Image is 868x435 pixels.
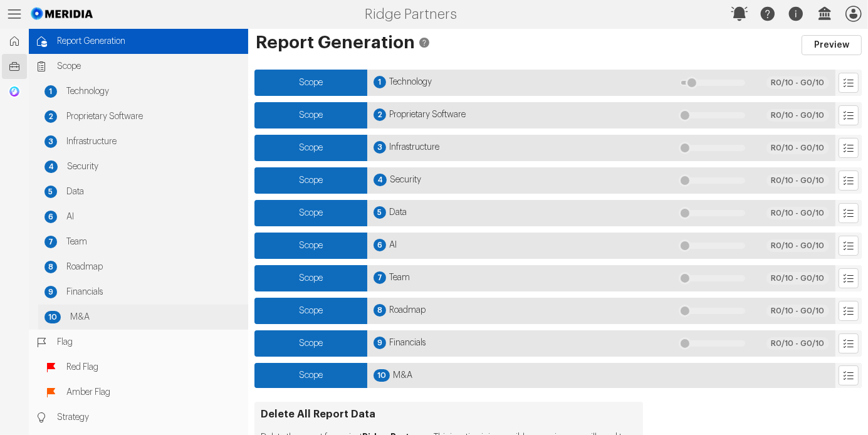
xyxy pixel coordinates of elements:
span: Team [389,271,410,285]
span: Red Flag [66,361,242,374]
div: Nothing Published [665,102,760,128]
div: 7 [374,271,386,284]
span: AI [389,239,397,253]
h3: Delete All Report Data [261,408,637,421]
div: 2 [44,110,57,123]
a: Generic Chat [2,79,27,104]
span: Roadmap [389,304,426,318]
span: Roadmap [66,261,242,273]
span: Scope [299,144,323,152]
div: 2 [374,108,386,121]
div: 9 [374,337,386,349]
span: Security [390,174,421,187]
span: Scope [299,209,323,217]
span: Report Generation [57,35,242,48]
button: Explore List [839,138,859,158]
div: 4 [374,174,387,186]
div: R 0 /10 - G 0 /10 [766,239,829,252]
span: Technology [66,85,242,98]
button: Explore List [839,301,859,321]
span: Scope [57,60,242,73]
div: 8 [374,304,386,317]
span: Strategy [57,411,242,424]
div: 7 [44,236,57,248]
div: 6 [374,239,386,251]
div: Nothing Published [665,298,760,324]
button: Explore List [839,365,859,385]
div: 6 [44,211,57,223]
span: Scope [299,371,323,380]
div: Nothing Published [665,233,760,259]
button: Explore List [839,236,859,256]
img: Generic Chat [8,85,21,98]
div: Nothing Published [665,200,760,226]
div: R 0 /10 - G 0 /10 [766,174,829,187]
div: R 0 /10 - G 0 /10 [766,305,829,317]
div: 5 [44,186,57,198]
span: Technology [389,76,432,90]
div: 10 [374,369,390,382]
div: Nothing Published [665,135,760,161]
span: Scope [299,176,323,185]
button: Explore List [839,73,859,93]
button: Preview [802,35,862,55]
div: R 0 /10 - G 0 /10 [766,207,829,219]
span: Security [67,160,242,173]
button: Explore List [839,170,859,191]
div: R 0 /10 - G 0 /10 [766,337,829,350]
div: 1.1 Published [665,70,760,96]
div: 8 [44,261,57,273]
span: Flag [57,336,242,349]
div: 10 [44,311,61,323]
span: Financials [66,286,242,298]
div: R 0 /10 - G 0 /10 [766,76,829,89]
span: Amber Flag [66,386,242,399]
span: Financials [389,337,426,350]
span: M&A [393,369,412,382]
div: 3 [44,135,57,148]
h1: Report Generation [254,35,802,55]
span: Proprietary Software [66,110,242,123]
div: Nothing Published [665,330,760,357]
span: Scope [299,241,323,250]
button: Explore List [839,268,859,288]
span: Data [66,186,242,198]
span: M&A [70,311,242,323]
div: R 0 /10 - G 0 /10 [766,272,829,285]
span: Infrastructure [389,141,439,155]
span: Scope [299,111,323,120]
div: 5 [374,206,386,219]
span: Data [389,206,407,220]
div: 9 [44,286,57,298]
div: R 0 /10 - G 0 /10 [766,142,829,154]
button: Explore List [839,105,859,125]
span: Scope [299,307,323,315]
span: Team [66,236,242,248]
div: 3 [374,141,386,154]
div: 1 [44,85,57,98]
button: Explore List [839,333,859,354]
span: Scope [299,339,323,348]
div: Nothing Published [665,167,760,194]
span: Infrastructure [66,135,242,148]
button: Explore List [839,203,859,223]
div: 1 [374,76,386,88]
div: R 0 /10 - G 0 /10 [766,109,829,122]
span: Scope [299,78,323,87]
span: AI [66,211,242,223]
div: 4 [44,160,58,173]
span: Scope [299,274,323,283]
div: Nothing Published [665,265,760,291]
span: Proprietary Software [389,108,466,122]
